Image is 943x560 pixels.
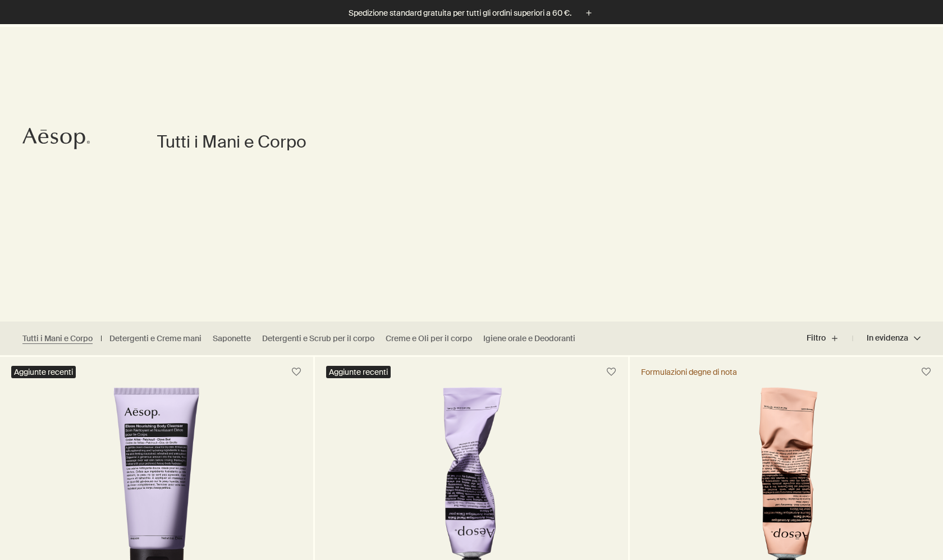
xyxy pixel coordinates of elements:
p: Spedizione standard gratuita per tutti gli ordini superiori a 60 €. [349,7,571,19]
div: Formulazioni degne di nota [641,367,737,377]
div: Aggiunte recenti [11,366,76,378]
a: Detergenti e Creme mani [109,333,202,344]
button: Spedizione standard gratuita per tutti gli ordini superiori a 60 €. [349,7,595,20]
div: Aggiunte recenti [326,366,391,378]
svg: Aesop [22,127,90,150]
h1: Tutti i Mani e Corpo [157,131,306,153]
a: Aesop [20,125,93,155]
button: Salva nell'armadietto. [286,362,306,382]
a: Creme e Oli per il corpo [386,333,472,344]
a: Saponette [213,333,251,344]
a: Detergenti e Scrub per il corpo [262,333,374,344]
button: Salva nell'armadietto. [916,362,936,382]
a: Igiene orale e Deodoranti [483,333,575,344]
a: Tutti i Mani e Corpo [22,333,93,344]
button: Filtro [807,325,853,352]
button: In evidenza [853,325,921,352]
button: Salva nell'armadietto. [601,362,621,382]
